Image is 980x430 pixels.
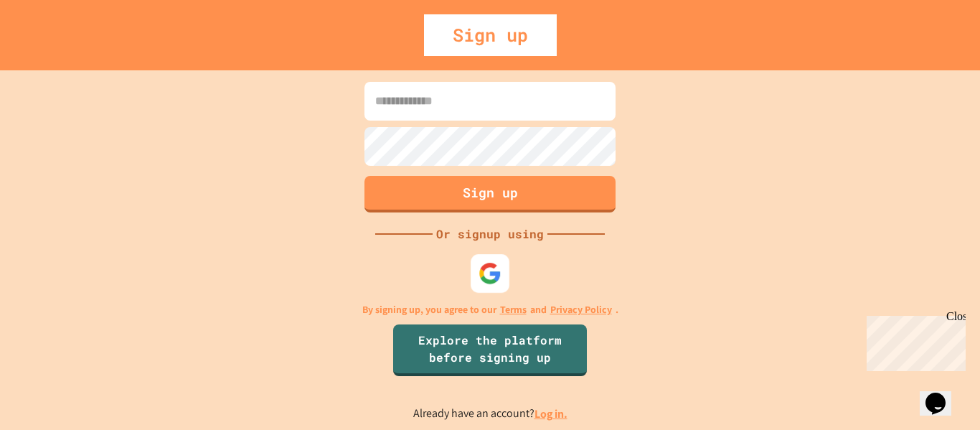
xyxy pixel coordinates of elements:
div: Sign up [424,14,557,56]
a: Terms [500,302,527,317]
iframe: chat widget [861,310,966,371]
p: Already have an account? [413,405,567,423]
a: Privacy Policy [550,302,612,317]
a: Explore the platform before signing up [393,324,587,376]
div: Or signup using [433,225,547,243]
button: Sign up [364,176,616,212]
a: Log in. [534,406,567,421]
img: google-icon.svg [479,261,501,284]
div: Chat with us now!Close [6,6,99,91]
iframe: chat widget [920,373,966,416]
p: By signing up, you agree to our and . [362,302,618,317]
